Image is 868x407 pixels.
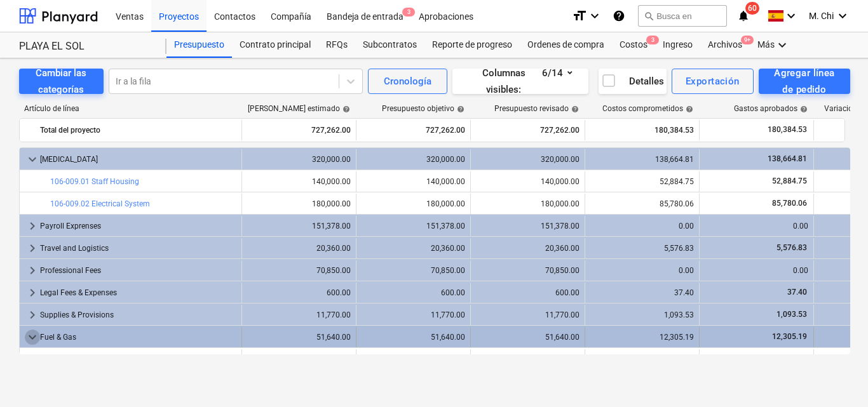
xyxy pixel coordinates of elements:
div: 600.00 [476,288,580,297]
div: Cronología [384,73,431,90]
i: notifications [737,8,750,23]
a: 106-009.01 Staff Housing [50,177,139,186]
a: Archivos9+ [700,32,750,58]
div: 37.40 [590,288,694,297]
span: help [797,105,808,113]
div: 138,664.81 [590,155,694,164]
div: 51,640.00 [476,333,580,342]
div: PLAYA EL SOL [19,40,151,53]
a: RFQs [318,32,355,58]
div: 151,378.00 [362,222,465,230]
div: 12,305.19 [590,333,694,342]
div: Exportación [686,73,740,90]
div: Payroll Exprenses [40,216,236,236]
i: keyboard_arrow_down [783,8,799,23]
div: 140,000.00 [247,177,351,186]
div: Agregar línea de pedido [773,65,836,98]
span: 85,780.06 [771,199,808,208]
div: 51,640.00 [362,333,465,342]
div: 1,093.53 [590,310,694,319]
span: 52,884.75 [771,177,808,185]
div: 180,000.00 [476,199,580,208]
i: keyboard_arrow_down [835,8,850,23]
div: Más [750,32,797,58]
div: 180,384.53 [590,120,694,140]
button: Detalles [599,69,667,94]
div: 320,000.00 [247,155,351,164]
span: keyboard_arrow_down [25,152,40,167]
div: [PERSON_NAME] estimado [248,104,350,113]
iframe: Chat Widget [804,346,868,407]
span: 5,576.83 [775,243,808,252]
div: Gastos aprobados [734,104,808,113]
button: Exportación [672,69,754,94]
div: Fuel & Gas [40,327,236,347]
span: keyboard_arrow_right [25,218,40,234]
span: help [569,105,579,113]
div: 600.00 [247,288,351,297]
div: 5,576.83 [590,244,694,253]
div: 320,000.00 [362,155,465,164]
button: Cambiar las categorías [19,69,104,94]
button: Busca en [638,5,727,27]
button: Columnas visibles:6/14 [452,69,588,94]
a: Subcontratos [355,32,424,58]
i: keyboard_arrow_down [775,37,790,53]
div: 151,378.00 [476,222,580,230]
a: Ingreso [655,32,700,58]
div: Total del proyecto [40,120,236,140]
div: 727,262.00 [247,120,351,140]
div: 52,884.75 [590,177,694,186]
span: 180,384.53 [766,124,808,135]
a: Ordenes de compra [520,32,612,58]
span: help [683,105,693,113]
div: 20,360.00 [362,244,465,253]
div: 51,640.00 [247,333,351,342]
a: Costos3 [612,32,655,58]
div: 727,262.00 [362,120,465,140]
div: 11,770.00 [476,310,580,319]
div: 140,000.00 [362,177,465,186]
div: Columnas visibles : 6/14 [468,65,573,98]
span: 37.40 [786,288,808,297]
span: 3 [646,36,659,44]
div: 11,770.00 [362,310,465,319]
button: Cronología [368,69,447,94]
div: 85,780.06 [590,199,694,208]
div: 180,000.00 [362,199,465,208]
span: help [454,105,465,113]
a: Reporte de progreso [424,32,520,58]
div: 70,850.00 [476,266,580,275]
div: Travel and Logistics [40,238,236,258]
div: Detalles [601,73,664,90]
div: Widget de chat [804,346,868,407]
div: Professional Fees [40,260,236,281]
div: 20,360.00 [247,244,351,253]
div: Costos [612,32,655,58]
div: 180,000.00 [247,199,351,208]
div: 0.00 [705,222,808,230]
div: 140,000.00 [476,177,580,186]
div: 70,850.00 [362,266,465,275]
div: Presupuesto revisado [494,104,579,113]
div: 11,770.00 [247,310,351,319]
div: 320,000.00 [476,155,580,164]
div: 0.00 [590,222,694,230]
a: Presupuesto [166,32,232,58]
span: keyboard_arrow_right [25,263,40,278]
button: Agregar línea de pedido [759,69,850,94]
span: keyboard_arrow_right [25,285,40,300]
i: Base de conocimientos [613,8,625,23]
i: format_size [572,8,587,23]
i: keyboard_arrow_down [587,8,602,23]
div: Legal Fees & Expenses [40,283,236,303]
div: 20,360.00 [476,244,580,253]
a: 106-009.02 Electrical System [50,199,150,208]
div: Archivos [700,32,750,58]
span: M. Chi [809,11,834,21]
span: 1,093.53 [775,310,808,319]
